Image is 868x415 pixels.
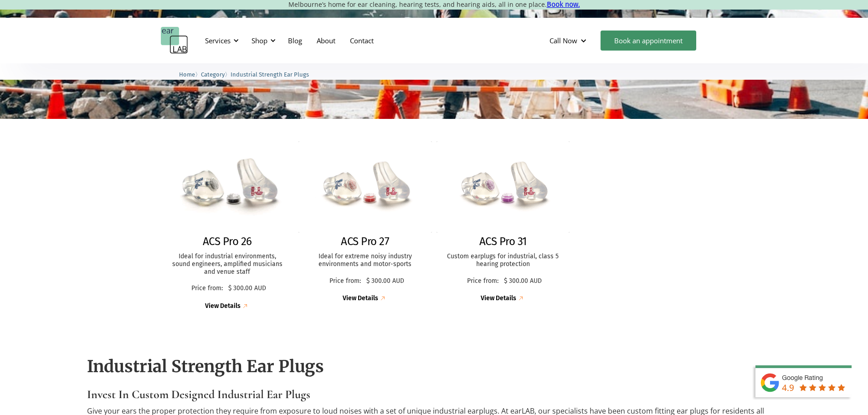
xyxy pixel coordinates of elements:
[298,141,432,303] a: ACS Pro 27ACS Pro 27Ideal for extreme noisy industry environments and motor-sportsPrice from:$ 30...
[298,141,432,233] img: ACS Pro 27
[308,253,423,268] p: Ideal for extreme noisy industry environments and motor-sports
[161,141,294,311] a: ACS Pro 26ACS Pro 26Ideal for industrial environments, sound engineers, amplified musicians and v...
[550,36,577,45] div: Call Now
[309,27,343,54] a: About
[437,141,570,233] img: ACS Pro 31
[437,141,570,303] a: ACS Pro 31ACS Pro 31Custom earplugs for industrial, class 5 hearing protectionPrice from:$ 300.00...
[188,285,226,292] p: Price from:
[542,27,596,54] div: Call Now
[205,36,231,45] div: Services
[366,277,404,285] p: $ 300.00 AUD
[231,70,309,78] a: Industrial Strength Ear Plugs
[200,27,241,54] div: Services
[231,71,309,78] span: Industrial Strength Ear Plugs
[481,295,516,302] div: View Details
[504,277,542,285] p: $ 300.00 AUD
[203,235,252,248] h2: ACS Pro 26
[201,71,225,78] span: Category
[343,295,378,302] div: View Details
[281,27,309,54] a: Blog
[252,36,267,45] div: Shop
[154,137,301,237] img: ACS Pro 26
[170,253,285,276] p: Ideal for industrial environments, sound engineers, amplified musicians and venue staff
[246,27,278,54] div: Shop
[326,277,364,285] p: Price from:
[464,277,502,285] p: Price from:
[179,71,195,78] span: Home
[161,27,188,54] a: home
[87,356,324,377] strong: Industrial Strength Ear Plugs
[179,70,201,79] li: 〉
[205,302,241,310] div: View Details
[201,70,225,78] a: Category
[87,387,310,401] strong: Invest In Custom Designed Industrial Ear Plugs
[343,27,381,54] a: Contact
[479,235,527,248] h2: ACS Pro 31
[341,235,389,248] h2: ACS Pro 27
[179,70,195,78] a: Home
[601,31,696,51] a: Book an appointment
[446,253,561,268] p: Custom earplugs for industrial, class 5 hearing protection
[228,285,266,292] p: $ 300.00 AUD
[201,70,231,79] li: 〉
